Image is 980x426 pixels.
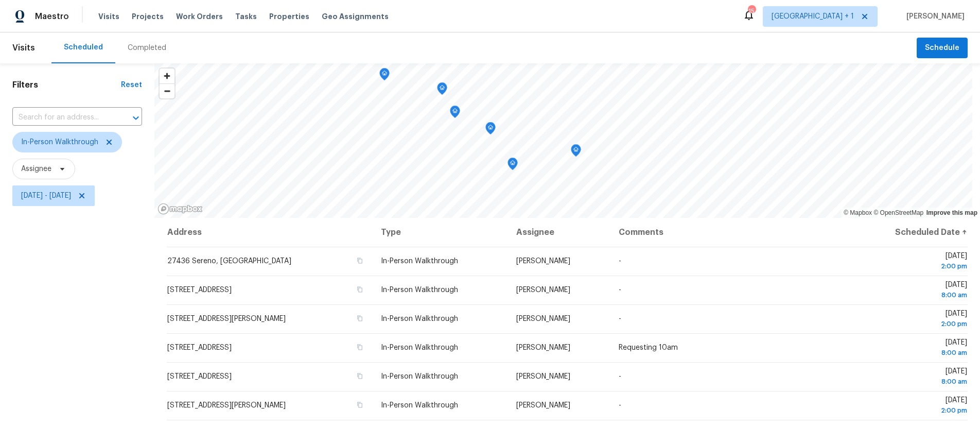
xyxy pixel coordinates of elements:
[851,218,968,247] th: Scheduled Date ↑
[859,319,967,329] div: 2:00 pm
[12,110,113,126] input: Search for an address...
[167,218,373,247] th: Address
[157,203,203,215] a: Mapbox homepage
[12,80,121,90] h1: Filters
[355,256,364,265] button: Copy Address
[381,402,458,409] span: In-Person Walkthrough
[571,144,581,160] div: Map marker
[160,84,174,98] span: Zoom out
[154,63,972,218] canvas: Map
[355,285,364,294] button: Copy Address
[873,209,923,216] a: OpenStreetMap
[128,43,166,53] div: Completed
[21,191,71,201] span: [DATE] - [DATE]
[355,314,364,323] button: Copy Address
[381,344,458,351] span: In-Person Walkthrough
[64,42,103,53] div: Scheduled
[437,82,447,98] div: Map marker
[381,286,458,294] span: In-Person Walkthrough
[235,13,257,20] span: Tasks
[507,158,518,174] div: Map marker
[748,6,755,16] div: 15
[167,373,232,380] span: [STREET_ADDRESS]
[610,218,851,247] th: Comments
[98,11,119,22] span: Visits
[516,286,570,294] span: [PERSON_NAME]
[132,11,164,22] span: Projects
[516,315,570,322] span: [PERSON_NAME]
[516,258,570,265] span: [PERSON_NAME]
[322,11,389,22] span: Geo Assignments
[381,373,458,380] span: In-Person Walkthrough
[926,209,977,216] a: Improve this map
[485,122,496,138] div: Map marker
[167,344,232,351] span: [STREET_ADDRESS]
[508,218,610,247] th: Assignee
[516,373,570,380] span: [PERSON_NAME]
[859,252,967,271] span: [DATE]
[917,38,968,59] button: Schedule
[21,164,51,174] span: Assignee
[859,397,967,416] span: [DATE]
[160,69,174,83] button: Zoom in
[619,286,621,294] span: -
[619,315,621,322] span: -
[176,11,223,22] span: Work Orders
[619,344,678,351] span: Requesting 10am
[21,137,98,147] span: In-Person Walkthrough
[381,315,458,322] span: In-Person Walkthrough
[450,106,460,122] div: Map marker
[167,402,286,409] span: [STREET_ADDRESS][PERSON_NAME]
[859,261,967,271] div: 2:00 pm
[516,402,570,409] span: [PERSON_NAME]
[516,344,570,351] span: [PERSON_NAME]
[859,310,967,329] span: [DATE]
[355,400,364,410] button: Copy Address
[859,348,967,358] div: 8:00 am
[859,405,967,416] div: 2:00 pm
[859,281,967,300] span: [DATE]
[859,339,967,358] span: [DATE]
[902,11,965,22] span: [PERSON_NAME]
[925,42,959,55] span: Schedule
[772,11,854,22] span: [GEOGRAPHIC_DATA] + 1
[160,83,174,98] button: Zoom out
[12,37,35,59] span: Visits
[355,343,364,352] button: Copy Address
[619,258,621,265] span: -
[619,402,621,409] span: -
[129,111,143,125] button: Open
[35,11,69,22] span: Maestro
[381,258,458,265] span: In-Person Walkthrough
[121,80,142,90] div: Reset
[859,377,967,387] div: 8:00 am
[859,368,967,387] span: [DATE]
[379,68,390,84] div: Map marker
[167,286,232,294] span: [STREET_ADDRESS]
[167,315,286,322] span: [STREET_ADDRESS][PERSON_NAME]
[844,209,872,216] a: Mapbox
[373,218,509,247] th: Type
[859,290,967,300] div: 8:00 am
[269,11,309,22] span: Properties
[167,258,291,265] span: 27436 Sereno, [GEOGRAPHIC_DATA]
[619,373,621,380] span: -
[355,371,364,381] button: Copy Address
